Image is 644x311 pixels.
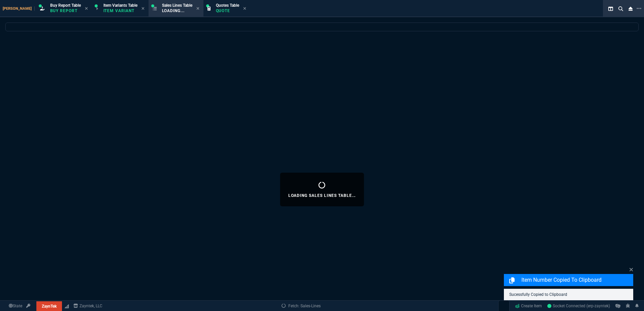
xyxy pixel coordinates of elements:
a: API TOKEN [24,303,32,309]
p: Loading Sales Lines Table... [288,193,356,198]
p: Quote [216,8,239,13]
p: Buy Report [50,8,81,13]
span: [PERSON_NAME] [3,6,35,11]
nx-icon: Close Tab [243,6,246,11]
span: Socket Connected (erp-zayntek) [547,304,610,308]
a: _N9nFpqSSNMohmoOAADz [547,303,610,309]
nx-icon: Split Panels [606,5,616,13]
p: Loading... [162,8,192,13]
p: Item Number Copied to Clipboard [521,276,632,284]
nx-icon: Close Tab [85,6,88,11]
nx-icon: Close Workbench [626,5,635,13]
a: Fetch: Sales-Lines [282,303,321,309]
nx-icon: Close Tab [196,6,199,11]
span: Quotes Table [216,3,239,8]
span: Buy Report Table [50,3,81,8]
nx-icon: Search [616,5,626,13]
p: Sucessfully Copied to Clipboard [509,291,628,298]
a: Create Item [512,301,545,311]
a: msbcCompanyName [71,303,104,309]
nx-icon: Close Tab [141,6,144,11]
nx-icon: Open New Tab [637,5,641,12]
p: Item Variant [103,8,137,13]
span: Item Variants Table [103,3,137,8]
span: Sales Lines Table [162,3,192,8]
a: Global State [7,303,24,309]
